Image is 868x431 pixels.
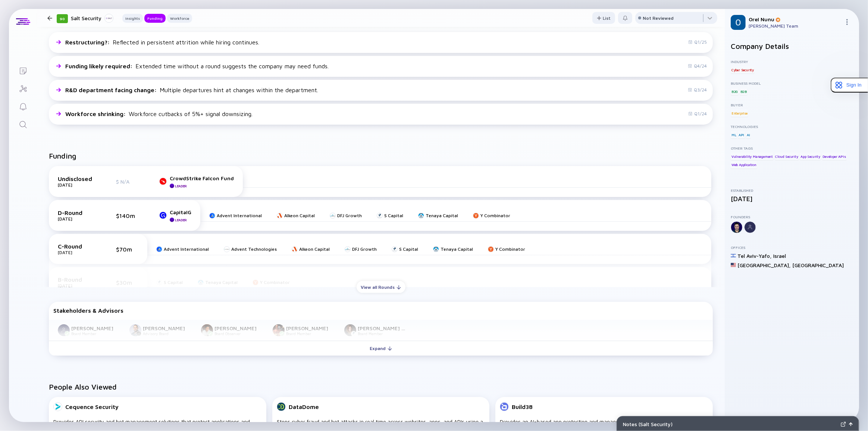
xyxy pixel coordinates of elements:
a: Alkeon Capital [292,246,330,252]
div: Technologies [731,124,853,129]
div: Other Tags [731,146,853,150]
div: S Capital [399,246,418,252]
div: Offices [731,245,853,250]
a: Y Combinator [488,246,525,252]
div: 90 [57,14,68,23]
a: Investor Map [9,79,37,97]
button: Funding [144,14,166,23]
div: Advent International [217,213,262,218]
button: Workforce [167,14,192,23]
div: Build38 [512,403,533,410]
a: Advent Technologies [224,246,277,252]
a: DFJ Growth [330,213,362,218]
div: [DATE] [731,195,853,203]
div: Cyber Security [731,66,755,74]
div: DFJ Growth [352,246,377,252]
a: CrowdStrike Falcon FundLeader [159,175,234,188]
h2: Funding [49,152,76,160]
h2: People Also Viewed [49,382,713,391]
div: C-Round [58,243,95,250]
button: List [592,12,615,24]
span: Funding likely required : [65,63,134,69]
div: ML [731,131,737,138]
img: United States Flag [731,262,736,268]
div: [GEOGRAPHIC_DATA] , [737,262,791,268]
img: Open Notes [849,422,853,426]
div: Salt Security [71,13,113,23]
div: Reflected in persistent attrition while hiring continues. [65,39,259,46]
a: S Capital [377,213,403,218]
a: Alkeon Capital [277,213,315,218]
span: R&D department facing change : [65,87,158,93]
div: Cloud Security [775,153,799,160]
div: Buyer [731,103,853,107]
div: [DATE] [58,216,95,222]
div: B2G [731,88,739,95]
a: DFJ Growth [345,246,377,252]
div: [DATE] [58,182,95,188]
img: Expand Notes [841,422,846,427]
div: Cequence Security [65,403,119,410]
div: [GEOGRAPHIC_DATA] [792,262,844,268]
div: Tenaya Capital [426,213,458,218]
div: Not Reviewed [643,15,674,21]
div: Advent International [164,246,209,252]
div: Israel [773,253,786,259]
div: Leader [175,218,187,222]
h2: Company Details [731,42,853,50]
div: Y Combinator [480,213,510,218]
div: DFJ Growth [337,213,362,218]
div: Web Application [731,161,757,169]
a: Tenaya Capital [418,213,458,218]
div: Tenaya Capital [441,246,473,252]
a: Reminders [9,97,37,115]
div: Orel Nunu [749,16,841,22]
div: Workforce cutbacks of 5%+ signal downsizing. [65,110,253,117]
div: Q1/24 [688,111,707,116]
a: Advent International [156,246,209,252]
a: S Capital [392,246,418,252]
div: CapitalG [170,209,191,215]
img: Menu [844,19,850,25]
img: Israel Flag [731,253,736,258]
div: Q1/25 [688,39,707,45]
div: Industry [731,59,853,64]
a: Tenaya Capital [433,246,473,252]
a: Search [9,115,37,133]
div: $ N/A [116,178,138,185]
div: Insights [122,15,143,22]
div: App Security [800,153,821,160]
a: CapitalGLeader [159,209,191,222]
div: B2B [740,88,748,95]
div: Alkeon Capital [284,213,315,218]
div: Developer APIs [822,153,847,160]
div: List [592,12,615,24]
button: View all Rounds [357,281,405,293]
div: Established [731,188,853,193]
div: S Capital [384,213,403,218]
div: Founders [731,215,853,219]
div: Enterprise [731,109,748,117]
div: Stakeholders & Advisors [53,307,708,314]
div: Expand [366,343,397,354]
div: AI [746,131,751,138]
div: $70m [116,246,138,253]
div: DataDome [289,403,319,410]
div: Tel Aviv-Yafo , [737,253,772,259]
a: Advent International [209,213,262,218]
div: Business Model [731,81,853,85]
a: Lists [9,61,37,79]
div: Alkeon Capital [299,246,330,252]
div: Notes ( Salt Security ) [623,421,838,427]
div: Y Combinator [495,246,525,252]
div: Q4/24 [688,63,707,69]
div: View all Rounds [357,281,405,293]
div: D-Round [58,209,95,216]
div: Vulnerability Management [731,153,774,160]
img: Orel Profile Picture [731,15,746,30]
div: [PERSON_NAME] Team [749,23,841,29]
div: Advent Technologies [231,246,277,252]
div: Leader [175,184,187,188]
div: API [738,131,745,138]
button: Expand [49,341,713,356]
